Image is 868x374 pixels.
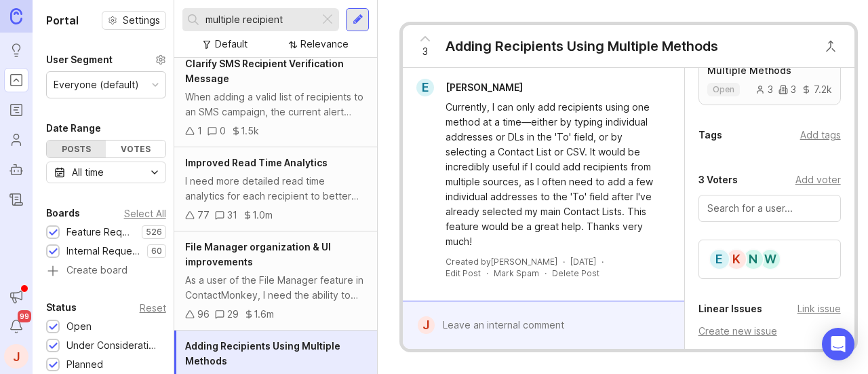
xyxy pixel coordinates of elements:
[106,141,165,157] div: Votes
[185,157,328,168] span: Improved Read Time Analytics
[241,124,259,138] div: 1.5k
[726,248,747,270] div: K
[4,187,28,212] a: Changelog
[570,256,596,267] a: [DATE]
[66,357,103,372] div: Planned
[220,124,226,138] div: 0
[10,8,22,24] img: Canny Home
[698,41,841,105] a: Adding Recipients Using Multiple Methodsopen337.2k
[185,273,366,303] div: As a user of the File Manager feature in ContactMonkey, I need the ability to move files into fol...
[227,208,237,223] div: 31
[778,85,796,94] div: 3
[446,37,718,56] div: Adding Recipients Using Multiple Methods
[185,58,344,84] span: Clarify SMS Recipient Verification Message
[4,38,28,62] a: Ideas
[698,127,722,143] div: Tags
[46,205,80,221] div: Boards
[563,256,565,267] div: ·
[755,85,773,94] div: 3
[140,304,166,312] div: Reset
[124,210,166,217] div: Select All
[698,324,841,339] div: Create new issue
[66,225,135,240] div: Feature Requests
[144,167,165,178] svg: toggle icon
[759,248,781,270] div: W
[446,81,523,93] span: [PERSON_NAME]
[713,84,734,95] p: open
[46,299,77,316] div: Status
[252,208,273,223] div: 1.0m
[197,307,210,322] div: 96
[215,37,248,52] div: Default
[698,301,762,317] div: Linear Issues
[227,307,239,322] div: 29
[422,44,428,59] span: 3
[707,201,832,216] input: Search for a user...
[4,157,28,182] a: Autopilot
[18,310,31,322] span: 99
[174,147,377,231] a: Improved Read Time AnalyticsI need more detailed read time analytics for each recipient to better...
[46,12,79,29] h1: Portal
[802,85,832,94] div: 7.2k
[46,120,101,136] div: Date Range
[418,316,434,334] div: J
[416,79,434,96] div: E
[102,11,166,30] button: Settings
[205,12,314,27] input: Search...
[4,344,28,369] button: J
[545,267,547,279] div: ·
[797,301,841,316] div: Link issue
[4,314,28,339] button: Notifications
[46,265,166,278] a: Create board
[185,174,366,204] div: I need more detailed read time analytics for each recipient to better understand engagement level...
[66,338,159,353] div: Under Consideration
[601,256,604,267] div: ·
[817,33,844,60] button: Close button
[151,246,162,257] p: 60
[54,77,139,92] div: Everyone (default)
[446,256,557,267] div: Created by [PERSON_NAME]
[4,68,28,92] a: Portal
[46,52,113,68] div: User Segment
[254,307,274,322] div: 1.6m
[146,227,162,238] p: 526
[72,165,104,180] div: All time
[66,319,92,334] div: Open
[197,208,210,223] div: 77
[174,231,377,331] a: File Manager organization & UI improvementsAs a user of the File Manager feature in ContactMonkey...
[300,37,349,52] div: Relevance
[795,172,841,187] div: Add voter
[4,98,28,122] a: Roadmaps
[822,328,854,360] div: Open Intercom Messenger
[123,14,160,27] span: Settings
[47,141,106,157] div: Posts
[185,90,366,119] div: When adding a valid list of recipients to an SMS campaign, the current alert reads: "~0 recipient...
[552,267,599,279] div: Delete Post
[743,248,764,270] div: N
[185,241,331,267] span: File Manager organization & UI improvements
[446,100,656,249] div: Currently, I can only add recipients using one method at a time—either by typing individual addre...
[185,340,340,367] span: Adding Recipients Using Multiple Methods
[446,267,481,279] div: Edit Post
[486,267,488,279] div: ·
[174,48,377,147] a: Clarify SMS Recipient Verification MessageWhen adding a valid list of recipients to an SMS campai...
[494,267,539,279] button: Mark Spam
[4,284,28,309] button: Announcements
[408,79,534,96] a: E[PERSON_NAME]
[800,128,841,143] div: Add tags
[4,128,28,152] a: Users
[66,244,140,259] div: Internal Requests
[197,124,202,138] div: 1
[709,248,730,270] div: E
[698,172,738,188] div: 3 Voters
[570,257,596,267] time: [DATE]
